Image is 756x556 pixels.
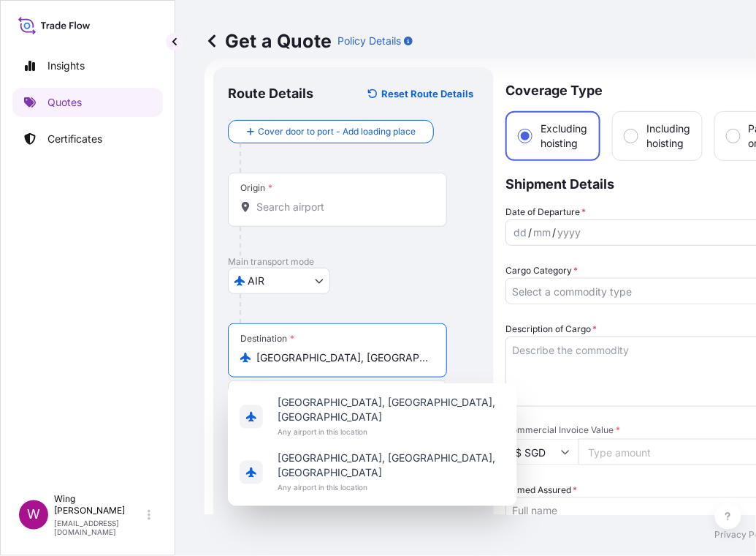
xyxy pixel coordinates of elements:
[278,395,505,424] span: [GEOGRAPHIC_DATA], [GEOGRAPHIC_DATA], [GEOGRAPHIC_DATA]
[278,424,505,439] span: Any airport in this location
[228,85,313,102] p: Route Details
[228,256,479,268] p: Main transport mode
[532,224,552,241] div: month,
[278,480,505,495] span: Any airport in this location
[256,200,429,214] input: Origin
[47,59,85,73] p: Insights
[381,86,473,101] p: Reset Route Details
[240,182,272,194] div: Origin
[256,350,429,365] input: Destination
[505,205,586,219] span: Date of Departure
[646,121,690,151] span: Including hoisting
[228,383,517,506] div: Show suggestions
[205,29,332,53] p: Get a Quote
[505,483,577,497] label: Named Assured
[541,121,587,151] span: Excluding hoisting
[258,124,416,139] span: Cover door to port - Add loading place
[54,493,145,516] p: Wing [PERSON_NAME]
[552,224,556,241] div: /
[337,34,401,48] p: Policy Details
[47,132,102,146] p: Certificates
[54,519,145,537] p: [EMAIL_ADDRESS][DOMAIN_NAME]
[505,322,597,337] label: Description of Cargo
[228,268,330,294] button: Select transport
[27,508,40,522] span: W
[556,224,582,241] div: year,
[228,380,447,407] input: Text to appear on certificate
[505,263,578,278] label: Cargo Category
[47,95,82,110] p: Quotes
[248,274,264,288] span: AIR
[278,451,505,480] span: [GEOGRAPHIC_DATA], [GEOGRAPHIC_DATA], [GEOGRAPHIC_DATA]
[528,224,532,241] div: /
[240,333,294,345] div: Destination
[512,224,528,241] div: day,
